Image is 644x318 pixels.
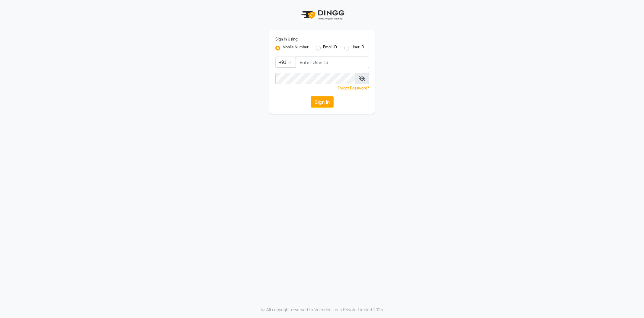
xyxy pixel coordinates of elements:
a: Forgot Password? [338,86,369,90]
input: Username [296,57,369,68]
button: Sign In [311,96,334,108]
img: logo1.svg [298,6,346,24]
label: Sign In Using: [275,37,298,42]
input: Username [275,73,355,84]
label: User ID [351,44,364,52]
label: Email ID [323,44,337,52]
label: Mobile Number [283,44,309,52]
